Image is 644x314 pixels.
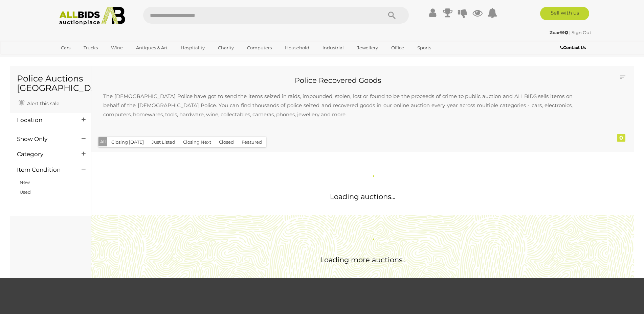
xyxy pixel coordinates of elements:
a: Sell with us [540,7,589,20]
button: Search [375,7,409,24]
a: [GEOGRAPHIC_DATA] [57,53,113,65]
h4: Item Condition [17,167,71,173]
h2: Police Recovered Goods [96,76,579,84]
a: Trucks [79,42,102,53]
a: Charity [214,42,238,53]
a: Zcar91 [550,30,569,35]
div: 0 [617,134,625,142]
b: Contact Us [560,45,586,50]
p: The [DEMOGRAPHIC_DATA] Police have got to send the items seized in raids, impounded, stolen, lost... [96,85,579,126]
button: Closing Next [179,137,215,147]
h1: Police Auctions [GEOGRAPHIC_DATA] [17,74,84,93]
h4: Category [17,151,71,158]
a: New [20,179,30,185]
a: Household [281,42,314,53]
a: Office [387,42,408,53]
a: Sports [413,42,436,53]
span: | [569,30,571,35]
a: Sign Out [572,30,591,35]
a: Hospitality [176,42,209,53]
a: Jewellery [353,42,382,53]
a: Wine [107,42,127,53]
button: Closed [215,137,238,147]
button: Closing [DATE] [107,137,148,147]
button: Just Listed [148,137,179,147]
span: Loading more auctions.. [320,256,405,264]
img: Allbids.com.au [55,7,129,25]
h4: Show Only [17,136,71,142]
button: Featured [238,137,266,147]
a: Cars [57,42,75,53]
button: All [98,137,108,147]
span: Loading auctions... [330,192,395,201]
a: Alert this sale [17,98,61,108]
h4: Location [17,117,71,123]
strong: Zcar91 [550,30,568,35]
a: Industrial [318,42,348,53]
a: Antiques & Art [132,42,172,53]
a: Computers [243,42,276,53]
a: Used [20,189,31,195]
a: Contact Us [560,44,587,51]
span: Alert this sale [25,100,59,106]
